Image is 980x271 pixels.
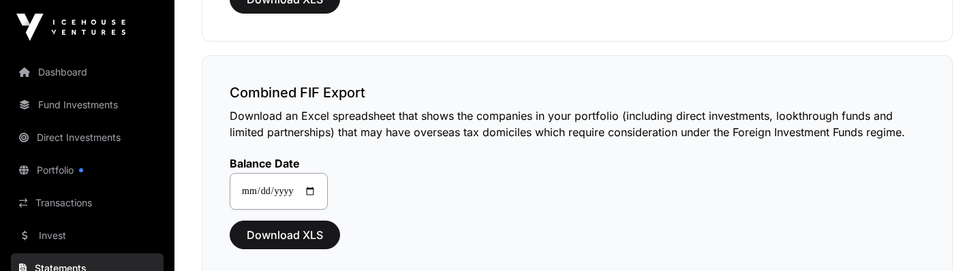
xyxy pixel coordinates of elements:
[230,157,328,170] label: Balance Date
[16,14,125,41] img: Icehouse Ventures Logo
[11,188,164,218] a: Transactions
[11,123,164,153] a: Direct Investments
[230,221,340,249] button: Download XLS
[230,83,925,102] h3: Combined FIF Export
[11,155,164,185] a: Portfolio
[11,221,164,251] a: Invest
[230,108,925,140] p: Download an Excel spreadsheet that shows the companies in your portfolio (including direct invest...
[11,57,164,87] a: Dashboard
[912,206,980,271] iframe: Chat Widget
[11,90,164,120] a: Fund Investments
[247,227,323,243] span: Download XLS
